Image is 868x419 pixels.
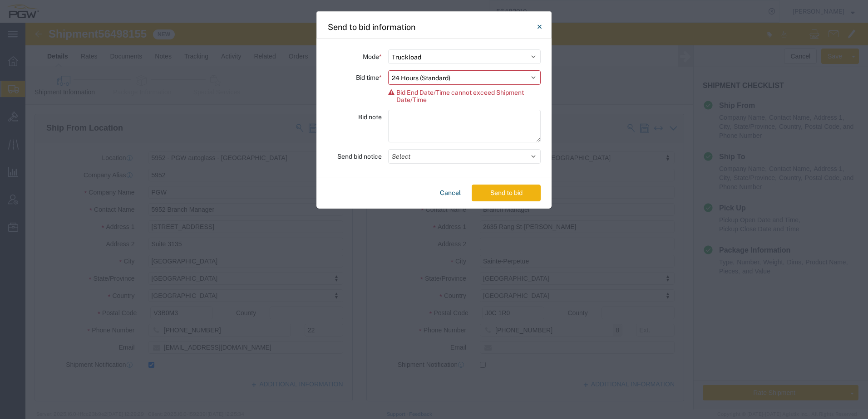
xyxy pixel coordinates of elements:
[363,49,382,64] label: Mode
[436,185,464,201] button: Cancel
[328,21,415,33] h4: Send to bid information
[530,18,548,36] button: Close
[358,110,382,124] label: Bid note
[472,185,541,201] button: Send to bid
[388,149,541,164] button: Select
[356,70,382,85] label: Bid time
[396,89,541,103] span: Bid End Date/Time cannot exceed Shipment Date/Time
[337,149,382,164] label: Send bid notice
